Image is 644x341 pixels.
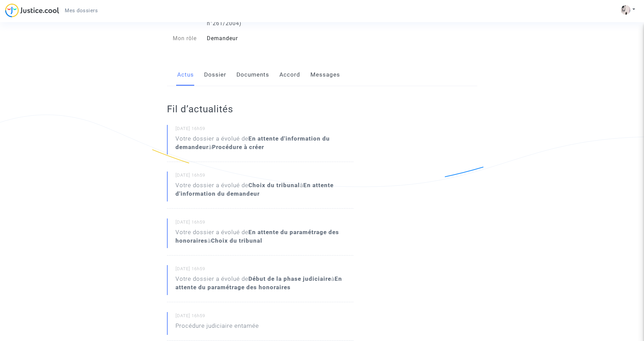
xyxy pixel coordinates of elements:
b: Procédure à créer [212,144,264,150]
b: Début de la phase judiciaire [248,275,331,282]
b: En attente d'information du demandeur [175,135,330,150]
div: Votre dossier a évolué de à [175,275,353,292]
b: En attente du paramétrage des honoraires [175,229,339,244]
a: Accord [279,64,300,86]
p: Procédure judiciaire entamée [175,322,259,334]
div: Votre dossier a évolué de à [175,181,353,198]
h2: Fil d’actualités [167,103,353,115]
a: Dossier [204,64,226,86]
img: jc-logo.svg [5,3,59,17]
b: Choix du tribunal [211,237,262,244]
img: ACg8ocLuhOP1flfwpbwJcjxvAsRHxZwzpZxUwdh3yL0PjkaQkVoYuD3G=s96-c [621,5,630,15]
a: Actus [177,64,194,86]
a: Mes dossiers [59,5,103,16]
div: Votre dossier a évolué de à [175,228,353,245]
small: [DATE] 16h59 [175,266,353,275]
a: Messages [310,64,340,86]
div: Demandeur [202,34,322,43]
span: Mes dossiers [65,7,98,14]
small: [DATE] 16h59 [175,313,353,322]
b: Choix du tribunal [248,182,300,189]
div: Votre dossier a évolué de à [175,134,353,151]
small: [DATE] 16h59 [175,172,353,181]
div: Mon rôle [162,34,202,43]
small: [DATE] 16h59 [175,219,353,228]
small: [DATE] 16h59 [175,126,353,134]
a: Documents [236,64,269,86]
